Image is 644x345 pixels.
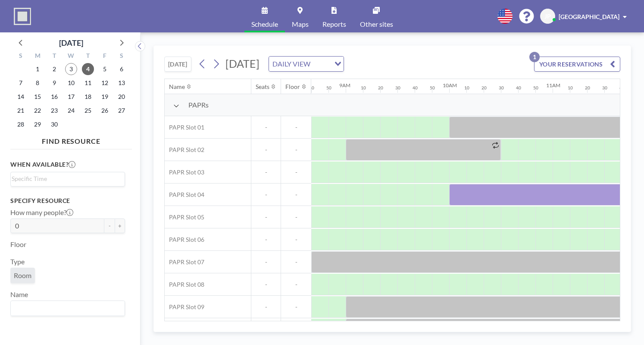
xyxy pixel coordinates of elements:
div: S [13,51,29,62]
label: Name [10,290,28,299]
span: - [281,236,311,244]
div: 20 [585,85,590,91]
span: Saturday, September 6, 2025 [116,63,128,75]
span: PAPR Slot 01 [165,123,204,131]
span: Thursday, September 18, 2025 [82,91,94,103]
span: PAPR Slot 06 [165,236,204,244]
span: - [281,191,311,199]
span: - [281,303,311,311]
span: JP [544,13,551,20]
span: Monday, September 15, 2025 [31,91,44,103]
label: Floor [10,240,26,249]
div: 10AM [443,82,457,89]
span: - [251,258,281,266]
div: Search for option [269,57,344,71]
div: 10 [464,85,469,91]
span: Monday, September 29, 2025 [31,118,44,130]
div: Seats [256,83,269,91]
span: Thursday, September 11, 2025 [82,77,94,89]
span: Thursday, September 25, 2025 [82,104,94,117]
span: Sunday, September 28, 2025 [15,118,27,130]
span: PAPR Slot 05 [165,213,204,221]
span: Sunday, September 21, 2025 [15,104,27,117]
input: Search for option [12,174,120,184]
img: organization-logo [14,8,31,25]
span: - [281,146,311,154]
span: Friday, September 12, 2025 [99,77,111,89]
p: 1 [529,52,540,62]
span: [GEOGRAPHIC_DATA] [559,13,619,20]
span: Wednesday, September 24, 2025 [65,104,77,117]
div: Search for option [11,301,125,316]
span: PAPR Slot 09 [165,303,204,311]
div: T [79,51,96,62]
span: Maps [292,21,309,28]
span: Saturday, September 20, 2025 [116,91,128,103]
div: F [96,51,113,62]
button: + [115,218,125,233]
div: 40 [516,85,521,91]
span: [DATE] [225,57,259,70]
span: Friday, September 5, 2025 [99,63,111,75]
div: T [46,51,63,62]
span: Tuesday, September 16, 2025 [48,91,60,103]
span: Reports [322,21,346,28]
span: Sunday, September 7, 2025 [15,77,27,89]
div: Floor [285,83,300,91]
div: 30 [499,85,504,91]
label: How many people? [10,208,73,217]
span: - [251,146,281,154]
span: Monday, September 22, 2025 [31,104,44,117]
span: - [251,213,281,221]
span: Friday, September 19, 2025 [99,91,111,103]
div: 40 [309,85,314,91]
span: Other sites [360,21,393,28]
span: PAPRs [188,101,209,109]
span: Schedule [251,21,278,28]
span: PAPR Slot 07 [165,258,204,266]
button: - [104,218,115,233]
span: Thursday, September 4, 2025 [82,63,94,75]
span: - [251,191,281,199]
span: Wednesday, September 17, 2025 [65,91,77,103]
div: W [63,51,80,62]
span: - [251,168,281,176]
span: PAPR Slot 04 [165,191,204,199]
span: Room [14,271,31,280]
span: Wednesday, September 10, 2025 [65,77,77,89]
div: 20 [481,85,487,91]
span: Tuesday, September 30, 2025 [48,118,60,130]
span: Tuesday, September 9, 2025 [48,77,60,89]
span: - [251,281,281,288]
span: - [281,258,311,266]
div: 30 [602,85,607,91]
div: Name [169,83,185,91]
input: Search for option [12,303,120,314]
div: 40 [413,85,418,91]
span: DAILY VIEW [271,58,312,70]
div: 30 [395,85,400,91]
button: [DATE] [164,57,191,72]
div: 50 [430,85,435,91]
span: PAPR Slot 03 [165,168,204,176]
span: Saturday, September 13, 2025 [116,77,128,89]
span: - [251,236,281,244]
label: Type [10,257,25,266]
span: Saturday, September 27, 2025 [116,104,128,117]
div: 10 [568,85,573,91]
span: Sunday, September 14, 2025 [15,91,27,103]
div: 40 [619,85,625,91]
span: Tuesday, September 23, 2025 [48,104,60,117]
span: PAPR Slot 02 [165,146,204,154]
div: 9AM [339,82,350,89]
span: - [251,123,281,131]
div: [DATE] [59,37,83,49]
h3: Specify resource [10,197,125,205]
span: Monday, September 8, 2025 [31,77,44,89]
span: Friday, September 26, 2025 [99,104,111,117]
div: 50 [533,85,538,91]
div: 11AM [546,82,560,89]
h4: FIND RESOURCE [10,133,132,146]
span: - [281,168,311,176]
div: S [113,51,130,62]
